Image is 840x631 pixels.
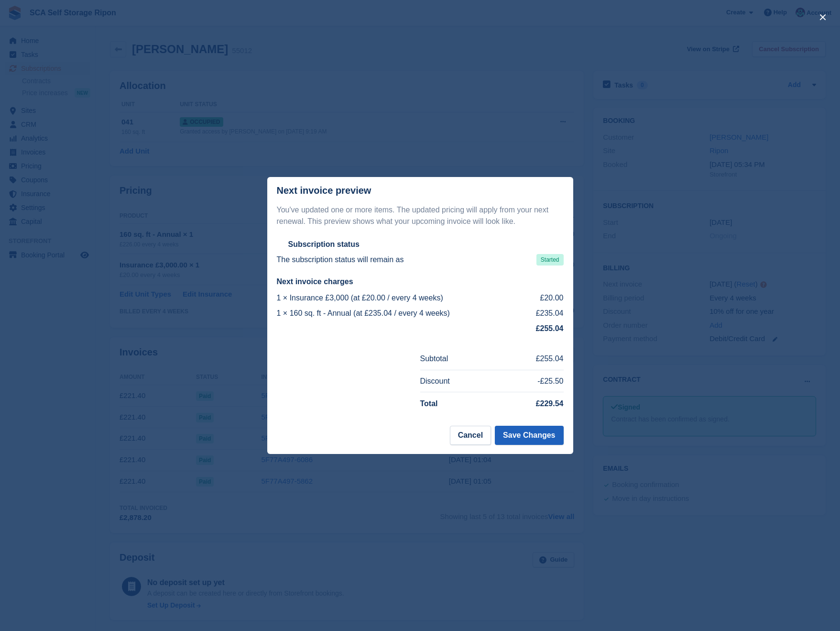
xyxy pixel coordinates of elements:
[495,426,563,445] button: Save Changes
[288,240,360,249] h2: Subscription status
[277,254,404,266] p: The subscription status will remain as
[277,306,524,321] td: 1 × 160 sq. ft - Annual (at £235.04 / every 4 weeks)
[494,370,564,392] td: -£25.50
[536,399,564,408] strong: £229.54
[524,290,564,306] td: £20.00
[524,306,564,321] td: £235.04
[277,185,371,196] p: Next invoice preview
[420,399,438,408] strong: Total
[420,348,495,370] td: Subtotal
[536,254,564,266] span: Started
[277,290,524,306] td: 1 × Insurance £3,000 (at £20.00 / every 4 weeks)
[815,10,830,25] button: close
[494,348,564,370] td: £255.04
[277,204,564,227] p: You've updated one or more items. The updated pricing will apply from your next renewal. This pre...
[277,277,564,287] h2: Next invoice charges
[450,426,491,445] button: Cancel
[420,370,495,392] td: Discount
[536,324,564,332] strong: £255.04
